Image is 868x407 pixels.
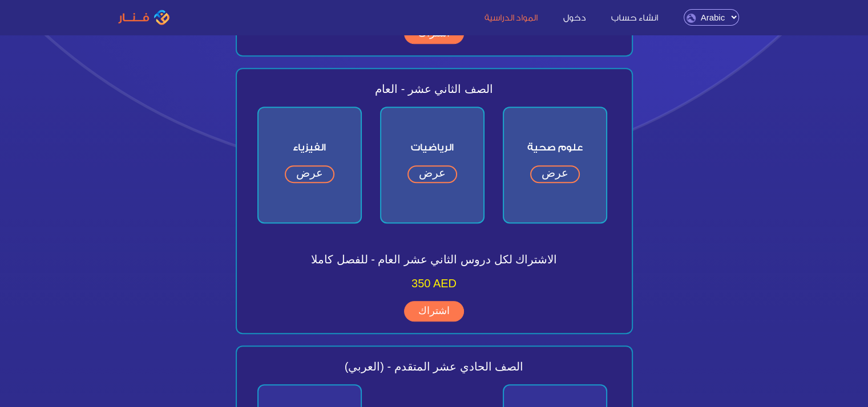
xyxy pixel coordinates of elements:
[687,14,696,23] img: language.png
[248,246,620,272] span: الاشتراك لكل دروس الثاني عشر العام - للفصل كاملا
[473,11,549,23] a: المواد الدراسية
[407,165,457,183] a: عرض
[381,131,483,164] span: الرياضيات
[259,131,361,164] span: الفيزياء
[285,165,334,183] a: عرض
[248,358,620,375] span: الصف الحادي عشر المتقدم - (العربي)
[404,301,464,321] a: اشتراك
[600,11,669,23] a: انشاء حساب
[552,11,597,23] a: دخول
[530,165,580,183] a: عرض
[504,131,606,164] span: علوم صحية
[248,80,620,97] span: الصف الثاني عشر - العام
[411,277,457,290] span: 350 AED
